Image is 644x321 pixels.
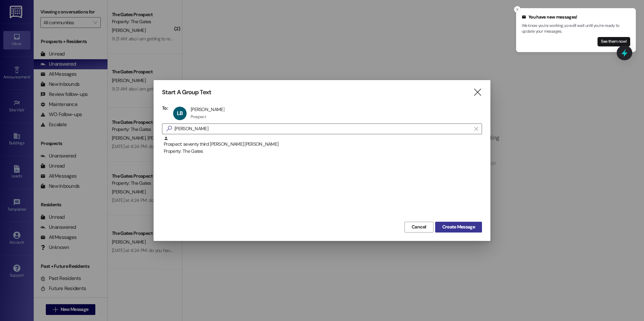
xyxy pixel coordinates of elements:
[522,14,630,21] div: You have new messages!
[435,222,482,233] button: Create Message
[162,105,168,111] h3: To:
[522,23,630,35] p: We know you're working, so we'll wait until you're ready to update your messages.
[473,89,482,96] i: 
[191,106,224,112] div: [PERSON_NAME]
[471,124,482,134] button: Clear text
[412,223,426,230] span: Cancel
[164,125,174,132] i: 
[598,37,630,46] button: See them now!
[514,6,521,13] button: Close toast
[174,124,471,134] input: Search for any contact or apartment
[162,136,482,153] div: Prospect: seventy third [PERSON_NAME] [PERSON_NAME]Property: The Gates
[474,126,478,132] i: 
[164,136,482,155] div: Prospect: seventy third [PERSON_NAME] [PERSON_NAME]
[442,223,475,230] span: Create Message
[164,148,482,155] div: Property: The Gates
[177,110,183,117] span: LB
[405,222,433,233] button: Cancel
[191,114,206,119] div: Prospect
[162,88,211,96] h3: Start A Group Text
